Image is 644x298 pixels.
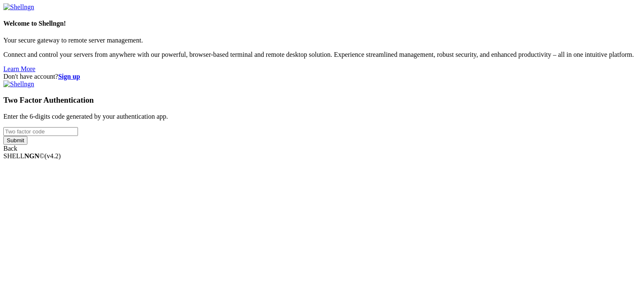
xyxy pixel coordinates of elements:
[3,113,641,120] p: Enter the 6-digits code generated by your authentication app.
[24,152,40,160] b: NGN
[45,152,61,160] span: 4.2.0
[3,152,61,160] span: SHELL ©
[58,73,80,80] a: Sign up
[3,145,17,152] a: Back
[3,73,641,80] div: Don't have account?
[3,37,641,44] p: Your secure gateway to remote server management.
[3,96,641,105] h3: Two Factor Authentication
[3,51,641,59] p: Connect and control your servers from anywhere with our powerful, browser-based terminal and remo...
[3,80,34,88] img: Shellngn
[3,3,34,11] img: Shellngn
[3,20,641,27] h4: Welcome to Shellngn!
[3,136,27,145] input: Submit
[3,127,78,136] input: Two factor code
[3,65,35,72] a: Learn More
